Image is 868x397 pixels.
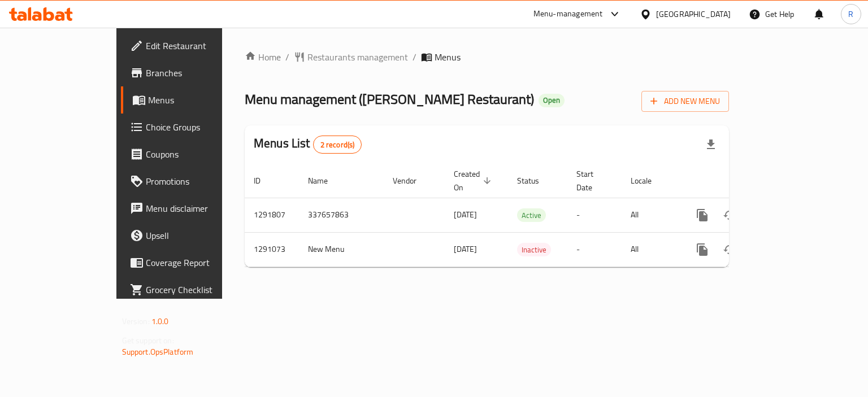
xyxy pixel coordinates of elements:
[146,66,253,80] span: Branches
[245,232,299,267] td: 1291073
[299,198,384,232] td: 337657863
[245,164,806,267] table: enhanced table
[121,86,262,114] a: Menus
[517,174,554,187] span: Status
[454,167,494,194] span: Created On
[650,94,720,108] span: Add New Menu
[539,95,565,105] span: Open
[313,136,362,154] div: Total records count
[146,256,253,269] span: Coverage Report
[413,50,416,64] li: /
[121,59,262,86] a: Branches
[848,8,853,20] span: R
[146,174,253,188] span: Promotions
[307,50,408,64] span: Restaurants management
[517,209,546,222] span: Active
[122,333,174,348] span: Get support on:
[689,202,716,229] button: more
[435,50,461,64] span: Menus
[146,147,253,161] span: Coupons
[121,32,262,59] a: Edit Restaurant
[285,50,289,64] li: /
[393,174,431,187] span: Vendor
[299,232,384,267] td: New Menu
[245,50,281,64] a: Home
[151,314,169,329] span: 1.0.0
[146,39,253,53] span: Edit Restaurant
[716,236,743,263] button: Change Status
[314,139,362,150] span: 2 record(s)
[245,198,299,232] td: 1291807
[622,198,680,232] td: All
[254,135,362,154] h2: Menus List
[121,195,262,222] a: Menu disclaimer
[294,50,408,64] a: Restaurants management
[121,249,262,276] a: Coverage Report
[146,283,253,296] span: Grocery Checklist
[146,120,253,134] span: Choice Groups
[121,114,262,141] a: Choice Groups
[533,7,603,21] div: Menu-management
[517,243,551,256] span: Inactive
[567,232,622,267] td: -
[689,236,716,263] button: more
[245,86,534,112] span: Menu management ( [PERSON_NAME] Restaurant )
[656,8,731,20] div: [GEOGRAPHIC_DATA]
[122,314,150,329] span: Version:
[697,131,724,158] div: Export file
[245,50,729,64] nav: breadcrumb
[121,141,262,168] a: Coupons
[454,207,477,222] span: [DATE]
[641,91,729,112] button: Add New Menu
[680,164,806,198] th: Actions
[631,174,666,187] span: Locale
[146,229,253,242] span: Upsell
[121,276,262,303] a: Grocery Checklist
[122,344,194,359] a: Support.OpsPlatform
[716,202,743,229] button: Change Status
[146,202,253,215] span: Menu disclaimer
[121,168,262,195] a: Promotions
[121,222,262,249] a: Upsell
[539,94,565,107] div: Open
[454,242,477,256] span: [DATE]
[308,174,342,187] span: Name
[148,93,253,107] span: Menus
[576,167,608,194] span: Start Date
[254,174,275,187] span: ID
[567,198,622,232] td: -
[622,232,680,267] td: All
